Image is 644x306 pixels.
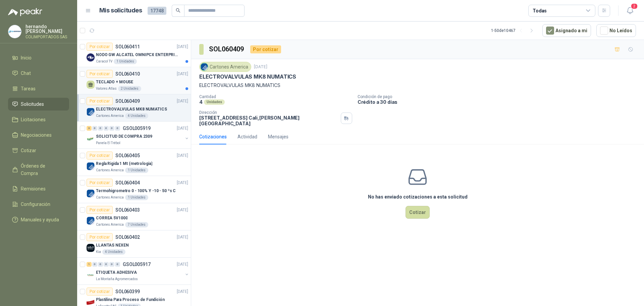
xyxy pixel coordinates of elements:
p: Valores Atlas [96,86,117,91]
p: Cartones America [96,113,124,119]
div: Por cotizar [87,233,113,241]
img: Company Logo [87,244,95,252]
span: Inicio [21,54,32,61]
a: Por cotizarSOL060403[DATE] Company LogoCORREA 5V1000Cartones America7 Unidades [77,203,191,230]
p: Cartones America [96,222,124,227]
img: Company Logo [87,189,95,198]
p: [DATE] [177,234,188,241]
p: LLANTAS NEXEN [96,242,128,249]
p: Cartones America [96,195,124,200]
div: 0 [98,126,103,131]
p: COLIMPORTADOS SAS [25,35,69,39]
a: Órdenes de Compra [8,160,69,180]
div: Cotizaciones [199,133,227,140]
div: 3 [87,126,92,131]
p: Plastilina Para Proceso de Fundición [96,297,165,303]
div: 1 [87,262,92,267]
button: No Leídos [596,24,636,37]
a: Remisiones [8,182,69,195]
span: search [176,8,180,13]
a: 3 0 0 0 0 0 GSOL005919[DATE] Company LogoSOLICITUD DE COMPRA 2309Panela El Trébol [87,124,190,146]
p: La Montaña Agromercados [96,276,138,282]
a: Inicio [8,51,69,64]
p: Crédito a 30 días [358,99,641,105]
a: Por cotizarSOL060411[DATE] Company LogoNODO GW ALCATEL OMNIPCX ENTERPRISE SIPCaracol TV1 Unidades [77,40,191,67]
div: 1 Unidades [125,168,148,173]
p: SOL060411 [115,44,140,49]
p: Dirección [199,110,338,115]
div: Por cotizar [87,151,113,160]
p: GSOL005917 [123,262,151,267]
p: [DATE] [177,207,188,213]
div: Actividad [237,133,257,140]
p: [DATE] [177,152,188,159]
p: SOL060404 [115,180,140,185]
div: Unidades [204,99,225,105]
button: 2 [624,5,636,17]
img: Company Logo [87,53,95,61]
div: Mensajes [268,133,288,140]
div: 2 Unidades [118,86,141,91]
p: Cartones America [96,168,124,173]
a: Por cotizarSOL060410[DATE] TECLADO + MOUSEValores Atlas2 Unidades [77,67,191,94]
div: 7 Unidades [125,222,148,227]
h3: SOL060409 [209,44,245,54]
span: 17748 [148,7,166,15]
span: 2 [631,3,638,9]
div: 4 Unidades [125,113,148,119]
h1: Mis solicitudes [99,6,142,15]
div: Por cotizar [250,45,281,53]
p: SOL060409 [115,99,140,103]
span: Licitaciones [21,116,46,123]
img: Company Logo [87,135,95,143]
div: Por cotizar [87,43,113,51]
p: ELECTROVALVULAS MK8 NUMATICS [96,106,167,113]
p: Condición de pago [358,94,641,99]
p: Panela El Trébol [96,140,120,146]
span: Órdenes de Compra [21,162,63,177]
p: Regla Rigida 1 Mt (metrologia) [96,161,152,167]
p: SOL060405 [115,153,140,158]
h3: No has enviado cotizaciones a esta solicitud [368,193,468,201]
p: Cantidad [199,94,352,99]
a: Solicitudes [8,98,69,111]
img: Company Logo [87,217,95,225]
p: Kia [96,249,101,255]
img: Logo peakr [8,8,42,16]
p: [DATE] [177,289,188,295]
div: Cartones America [199,62,251,72]
div: 1 Unidades [125,195,148,200]
div: Por cotizar [87,97,113,105]
img: Company Logo [201,63,208,71]
div: 0 [115,126,120,131]
p: ELECTROVALVULAS MK8 NUMATICS [199,82,636,89]
a: Negociaciones [8,129,69,141]
p: [DATE] [177,71,188,77]
div: 0 [109,262,114,267]
span: Manuales y ayuda [21,216,59,223]
img: Company Logo [87,162,95,170]
p: NODO GW ALCATEL OMNIPCX ENTERPRISE SIP [96,52,179,58]
p: [DATE] [177,44,188,50]
div: Por cotizar [87,206,113,214]
span: Remisiones [21,185,46,192]
div: 0 [104,126,109,131]
p: GSOL005919 [123,126,151,131]
div: 1 - 50 de 10467 [491,25,537,36]
a: Licitaciones [8,113,69,126]
div: 1 Unidades [114,59,137,64]
a: Configuración [8,198,69,211]
p: Caracol TV [96,59,112,64]
p: ELECTROVALVULAS MK8 NUMATICS [199,73,296,80]
a: Por cotizarSOL060402[DATE] Company LogoLLANTAS NEXENKia4 Unidades [77,230,191,258]
div: Por cotizar [87,288,113,296]
div: 0 [98,262,103,267]
p: CORREA 5V1000 [96,215,127,221]
div: 0 [115,262,120,267]
span: Configuración [21,201,50,208]
p: [DATE] [177,125,188,132]
div: 0 [109,126,114,131]
div: 0 [92,126,97,131]
p: SOL060410 [115,72,140,76]
a: Por cotizarSOL060404[DATE] Company LogoTermohigrometro 0 - 100% Y -10 - 50 ºs CCartones America1 ... [77,176,191,203]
